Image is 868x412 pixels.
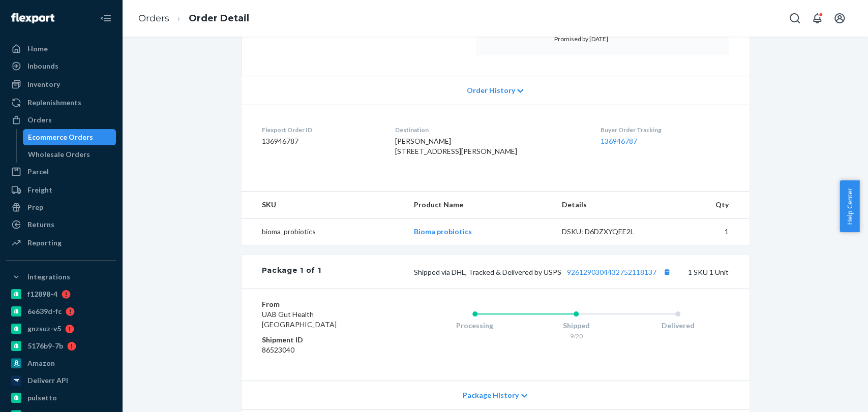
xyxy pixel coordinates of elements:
[562,227,657,237] div: DSKU: D6DZXYQEE2L
[829,8,850,28] button: Open account menu
[27,79,60,89] div: Inventory
[28,132,93,142] div: Ecommerce Orders
[6,182,116,198] a: Freight
[6,216,116,233] a: Returns
[27,44,48,54] div: Home
[6,76,116,92] a: Inventory
[262,310,337,329] span: UAB Gut Health [GEOGRAPHIC_DATA]
[262,335,383,345] dt: Shipment ID
[6,286,116,302] a: f12898-4
[554,192,666,218] th: Details
[27,306,62,316] div: 6e639d-fc
[601,137,637,145] a: 136946787
[567,268,656,276] a: 9261290304432752118137
[525,332,627,340] div: 9/20
[27,219,54,230] div: Returns
[23,129,116,145] a: Ecommerce Orders
[525,321,627,331] div: Shipped
[666,192,749,218] th: Qty
[27,375,68,386] div: Deliverr API
[554,35,650,43] p: Promised by [DATE]
[262,265,321,278] div: Package 1 of 1
[6,199,116,215] a: Prep
[96,8,116,28] button: Close Navigation
[27,341,63,351] div: 5176b9-7b
[6,58,116,74] a: Inbounds
[840,180,859,232] button: Help Center
[262,125,379,134] dt: Flexport Order ID
[6,41,116,57] a: Home
[27,393,57,403] div: pulsetto
[395,137,517,155] span: [PERSON_NAME] [STREET_ADDRESS][PERSON_NAME]
[463,390,519,400] span: Package History
[11,13,54,23] img: Flexport logo
[6,112,116,128] a: Orders
[27,202,43,212] div: Prep
[27,61,58,71] div: Inbounds
[666,218,749,245] td: 1
[6,235,116,251] a: Reporting
[424,321,526,331] div: Processing
[28,149,90,160] div: Wholesale Orders
[6,269,116,285] button: Integrations
[627,321,729,331] div: Delivered
[406,192,554,218] th: Product Name
[262,136,379,146] dd: 136946787
[601,125,729,134] dt: Buyer Order Tracking
[27,289,57,299] div: f12898-4
[6,94,116,111] a: Replenishments
[242,192,406,218] th: SKU
[6,338,116,354] a: 5176b9-7b
[189,13,249,24] a: Order Detail
[27,358,55,368] div: Amazon
[27,185,52,195] div: Freight
[6,355,116,371] a: Amazon
[262,345,383,355] dd: 86523040
[466,85,515,96] span: Order History
[23,146,116,163] a: Wholesale Orders
[130,4,257,34] ol: breadcrumbs
[395,125,584,134] dt: Destination
[807,8,827,28] button: Open notifications
[27,272,70,282] div: Integrations
[6,390,116,406] a: pulsetto
[242,218,406,245] td: bioma_probiotics
[27,167,49,177] div: Parcel
[262,299,383,309] dt: From
[6,164,116,180] a: Parcel
[27,98,81,108] div: Replenishments
[6,372,116,389] a: Deliverr API
[27,238,62,248] div: Reporting
[27,115,52,125] div: Orders
[138,13,169,24] a: Orders
[785,8,805,28] button: Open Search Box
[27,324,61,334] div: gnzsuz-v5
[321,265,728,278] div: 1 SKU 1 Unit
[414,268,674,276] span: Shipped via DHL, Tracked & Delivered by USPS
[414,227,472,236] a: Bioma probiotics
[6,321,116,337] a: gnzsuz-v5
[661,265,674,278] button: Copy tracking number
[6,303,116,320] a: 6e639d-fc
